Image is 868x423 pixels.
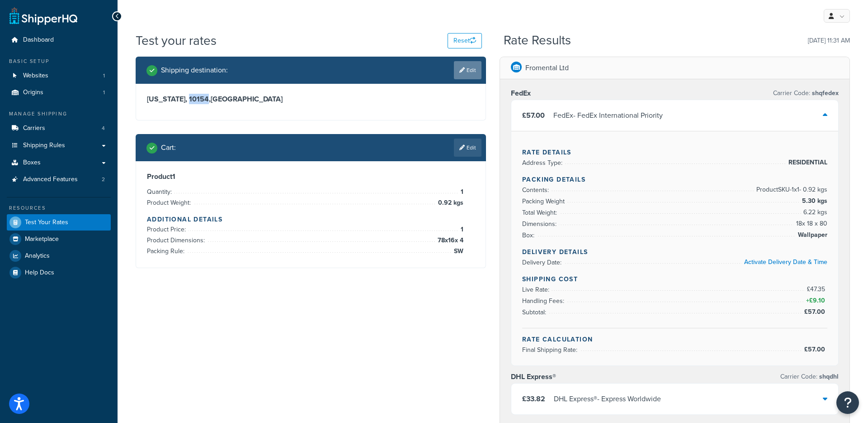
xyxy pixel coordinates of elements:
span: £47.35 [807,284,827,294]
li: Websites [7,67,111,84]
span: Packing Rule: [147,246,187,256]
span: 4 [102,125,105,132]
span: Help Docs [25,269,54,277]
span: SW [452,246,463,257]
span: Address Type: [522,158,565,168]
li: Origins [7,84,111,101]
h2: Shipping destination : [161,66,228,74]
h3: [US_STATE], 10154 , [GEOGRAPHIC_DATA] [147,95,475,104]
h4: Rate Calculation [522,335,827,344]
div: Resources [7,204,111,212]
span: Product Price: [147,225,188,234]
a: Test Your Rates [7,214,111,231]
span: Shipping Rules [23,142,65,149]
h4: Rate Details [522,148,827,157]
span: Contents: [522,185,551,195]
span: + [804,295,827,306]
span: Origins [23,89,43,96]
span: Delivery Date: [522,258,564,267]
span: Carriers [23,125,45,132]
span: Test Your Rates [25,219,68,226]
h3: FedEx [511,89,531,98]
a: Marketplace [7,231,111,247]
a: Boxes [7,154,111,171]
span: 6.22 kgs [801,207,827,218]
a: Shipping Rules [7,137,111,154]
span: £57.00 [522,110,545,120]
span: Total Weight: [522,208,559,217]
div: DHL Express® - Express Worldwide [554,393,661,405]
h3: DHL Express® [511,372,556,381]
span: 78 x 16 x 4 [435,235,463,246]
span: Websites [23,72,48,80]
div: Manage Shipping [7,110,111,118]
button: Reset [448,33,482,48]
h4: Packing Details [522,175,827,184]
li: Carriers [7,120,111,137]
span: shqdhl [817,372,839,381]
span: £9.10 [809,296,827,305]
a: Edit [454,139,481,157]
h3: Product 1 [147,172,475,181]
h4: Shipping Cost [522,274,827,284]
span: 1 [103,89,105,96]
span: Analytics [25,252,50,260]
span: Subtotal: [522,308,548,317]
span: Boxes [23,159,41,167]
span: £57.00 [804,307,827,317]
span: Marketplace [25,236,59,243]
span: Product Dimensions: [147,236,207,245]
span: Live Rate: [522,285,552,294]
h4: Additional Details [147,215,475,224]
a: Edit [454,61,481,79]
span: £57.00 [804,345,827,354]
span: Box: [522,231,537,240]
span: 1 [103,72,105,80]
button: Open Resource Center [836,391,859,414]
span: RESIDENTIAL [786,157,827,168]
a: Help Docs [7,264,111,281]
a: Websites1 [7,67,111,84]
span: Advanced Features [23,176,78,183]
h4: Delivery Details [522,247,827,257]
a: Advanced Features2 [7,171,111,188]
span: 5.30 kgs [800,196,827,207]
span: 2 [102,176,105,183]
p: Fromental Ltd [525,62,569,74]
span: £33.82 [522,394,545,404]
span: 18 x 18 x 80 [794,218,827,229]
p: [DATE] 11:31 AM [808,34,850,47]
a: Dashboard [7,32,111,48]
div: FedEx - FedEx International Priority [553,109,663,122]
span: 0.92 kgs [436,197,463,208]
span: Quantity: [147,187,174,197]
div: Basic Setup [7,58,111,65]
span: Packing Weight [522,197,567,206]
span: Wallpaper [796,230,827,240]
a: Origins1 [7,84,111,101]
li: Advanced Features [7,171,111,188]
a: Activate Delivery Date & Time [744,257,827,267]
h2: Rate Results [504,34,571,48]
h1: Test your rates [136,32,217,49]
a: Analytics [7,248,111,264]
a: Carriers4 [7,120,111,137]
span: Product SKU-1 x 1 - 0.92 kgs [754,184,827,195]
span: Final Shipping Rate: [522,345,580,355]
span: Dashboard [23,36,54,44]
h2: Cart : [161,144,176,152]
span: Handling Fees: [522,296,566,306]
span: Dimensions: [522,219,559,229]
span: 1 [458,224,463,235]
span: 1 [458,187,463,197]
p: Carrier Code: [773,87,839,100]
p: Carrier Code: [780,370,839,383]
span: shqfedex [810,88,839,98]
